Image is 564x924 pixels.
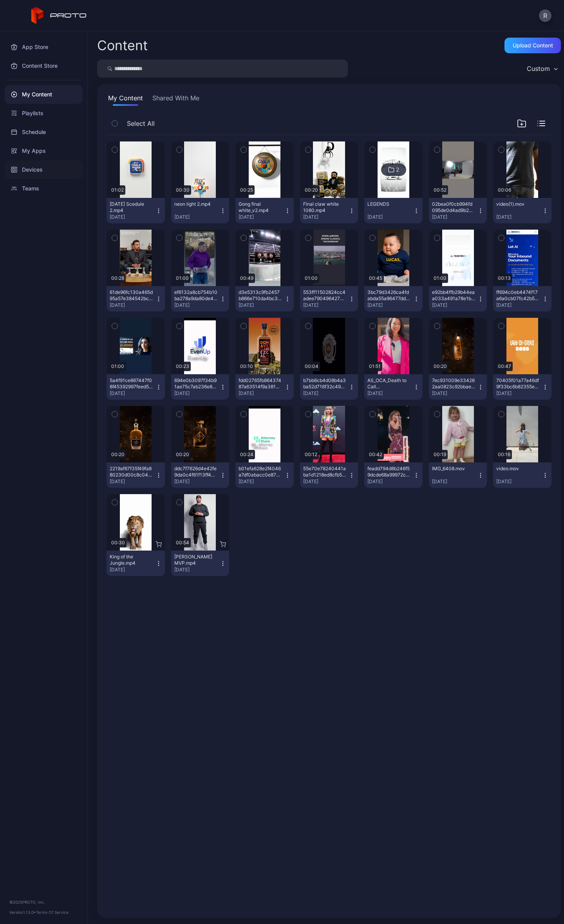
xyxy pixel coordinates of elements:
div: [DATE] [496,390,542,397]
div: e92bb4ffb29b44eaa033a491a78e1bae.mov [432,289,475,302]
button: feadd794d8b246f59dcde68a99972cb9.mov[DATE] [364,462,423,488]
div: [DATE] [110,390,155,397]
div: video(1).mov [496,201,539,207]
button: ef6132a8cb754b10ba278a9da80de460.mov[DATE] [171,286,230,312]
div: 3bc79d3426ca4fdabda55a96477dd634.mov [367,289,410,302]
button: fdd02765fb86437487a63514f9a381eb.mov[DATE] [235,374,294,400]
div: 61de96fc130a465d95a57e384542bc8b.mov [110,289,153,302]
div: © 2025 PROTO, Inc. [9,899,78,905]
button: 55e70e78240441aba1d1218ed8cfb54c.mov[DATE] [300,462,358,488]
div: Schedule [5,123,83,141]
button: King of the Jungle.mp4[DATE] [107,551,165,576]
a: My Apps [5,141,83,160]
a: My Content [5,85,83,104]
div: [DATE] [174,390,220,397]
button: b01efa628e2f4046a7df0abacc0e8761.mov[DATE] [235,462,294,488]
div: neon light 2.mp4 [174,201,217,207]
span: Select All [127,119,155,128]
button: 694e0b3097f34b91ae75c7ab236e88ed.mov[DATE] [171,374,230,400]
div: [DATE] [367,302,413,308]
button: 7ec931009e334262aa0823c92bbae120.mov[DATE] [429,374,487,400]
a: Terms Of Service [36,910,69,915]
div: feadd794d8b246f59dcde68a99972cb9.mov [367,466,410,478]
div: 694e0b3097f34b91ae75c7ab236e88ed.mov [174,377,217,390]
a: App Store [5,38,83,56]
div: [DATE] [496,478,542,485]
div: [DATE] [239,302,284,308]
button: My Content [107,93,145,106]
button: video(1).mov[DATE] [493,198,551,223]
div: [DATE] [496,214,542,220]
div: Albert Pujols MVP.mp4 [174,554,217,566]
div: 70405f01a77a46df9f33bc6b82355ef6.mov [496,377,539,390]
div: ddc7f7626d4e42fe9da0c4f61f13ff45.mov [174,466,217,478]
button: 3bc79d3426ca4fdabda55a96477dd634.mov[DATE] [364,286,423,312]
div: [DATE] [239,214,284,220]
div: [DATE] [174,214,220,220]
button: [PERSON_NAME] MVP.mp4[DATE] [171,551,230,576]
button: LEGENDS[DATE] [364,198,423,223]
div: fdd02765fb86437487a63514f9a381eb.mov [239,377,282,390]
span: Version 1.13.0 • [9,910,36,915]
div: 7ec931009e334262aa0823c92bbae120.mov [432,377,475,390]
button: neon light 2.mp4[DATE] [171,198,230,223]
div: [DATE] [432,478,478,485]
div: Thursday Scedule 2.mp4 [110,201,153,214]
button: 553ff11502824cc4adee790496427369.mov[DATE] [300,286,358,312]
div: AS_OCA_Death to Call Center_9x16_v5.mp4 [367,377,410,390]
div: 55e70e78240441aba1d1218ed8cfb54c.mov [303,466,346,478]
div: [DATE] [496,302,542,308]
a: Devices [5,160,83,179]
div: [DATE] [174,302,220,308]
div: [DATE] [303,390,349,397]
div: [DATE] [432,214,478,220]
div: Gong final white_v2.mp4 [239,201,282,214]
div: b01efa628e2f4046a7df0abacc0e8761.mov [239,466,282,478]
div: [DATE] [110,302,155,308]
div: King of the Jungle.mp4 [110,554,153,566]
button: Final claw white 1080.mp4[DATE] [300,198,358,223]
button: Shared With Me [151,93,201,106]
a: Playlists [5,104,83,123]
div: [DATE] [174,567,220,573]
div: IMG_6408.mov [432,466,475,472]
a: Content Store [5,56,83,75]
button: 70405f01a77a46df9f33bc6b82355ef6.mov[DATE] [493,374,551,400]
div: LEGENDS [367,201,410,207]
div: video.mov [496,466,539,472]
button: d3e5313c9fb2457b866e710da4bc3421.mov[DATE] [235,286,294,312]
div: [DATE] [110,478,155,485]
button: IMG_6408.mov[DATE] [429,462,487,488]
div: [DATE] [432,302,478,308]
button: AS_OCA_Death to Call Center_9x16_v5.mp4[DATE] [364,374,423,400]
div: [DATE] [432,390,478,397]
div: ef6132a8cb754b10ba278a9da80de460.mov [174,289,217,302]
div: [DATE] [367,214,413,220]
button: Gong final white_v2.mp4[DATE] [235,198,294,223]
a: Teams [5,179,83,198]
button: 5a4f91ce867447f08f45392997feed5e.mov[DATE] [107,374,165,400]
button: 2219af67f35f49fa880230d00c8c043b.mov[DATE] [107,462,165,488]
div: [DATE] [303,478,349,485]
div: ff694c0eb4474f17a6a0cb07fc42b57c.mov [496,289,539,302]
button: 61de96fc130a465d95a57e384542bc8b.mov[DATE] [107,286,165,312]
div: [DATE] [303,302,349,308]
button: ff694c0eb4474f17a6a0cb07fc42b57c.mov[DATE] [493,286,551,312]
div: [DATE] [239,478,284,485]
div: [DATE] [303,214,349,220]
button: b7bb6cb4d08b4a3ba52d716f32c495db.mov[DATE] [300,374,358,400]
div: Custom [527,65,550,72]
div: Content [97,39,148,52]
div: 2 [396,166,399,173]
div: [DATE] [174,478,220,485]
div: d3e5313c9fb2457b866e710da4bc3421.mov [239,289,282,302]
button: ddc7f7626d4e42fe9da0c4f61f13ff45.mov[DATE] [171,462,230,488]
div: 02bea0f0cb994fd095de0d4ad9b2ae16.mov [432,201,475,214]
